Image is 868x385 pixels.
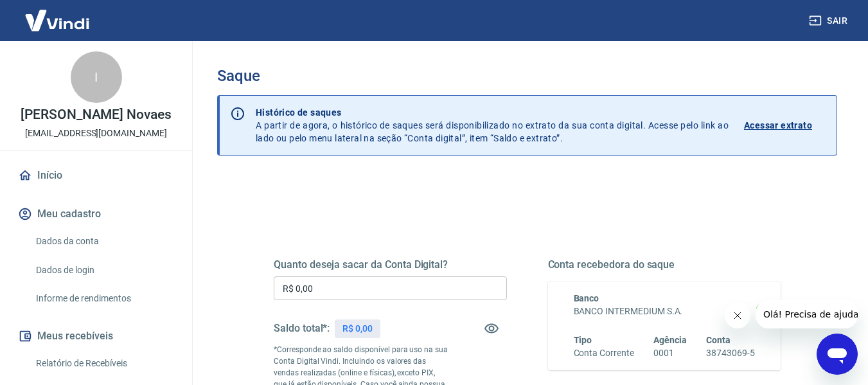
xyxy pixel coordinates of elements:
a: Informe de rendimentos [31,285,177,312]
h6: BANCO INTERMEDIUM S.A. [574,305,756,318]
a: Acessar extrato [744,106,826,145]
h3: Saque [217,67,837,85]
span: Banco [574,293,599,303]
span: Conta [706,335,731,345]
span: Olá! Precisa de ajuda? [8,9,108,19]
button: Meu cadastro [15,200,177,228]
button: Sair [806,9,853,33]
iframe: Mensagem da empresa [756,300,858,328]
a: Dados de login [31,257,177,283]
p: [EMAIL_ADDRESS][DOMAIN_NAME] [25,127,167,140]
h5: Saldo total*: [274,322,330,335]
p: A partir de agora, o histórico de saques será disponibilizado no extrato da sua conta digital. Ac... [256,106,729,145]
iframe: Botão para abrir a janela de mensagens [817,334,858,375]
button: Meus recebíveis [15,322,177,350]
p: R$ 0,00 [342,322,373,336]
h6: 38743069-5 [706,346,755,360]
span: Agência [653,335,687,345]
a: Relatório de Recebíveis [31,350,177,377]
p: [PERSON_NAME] Novaes [21,108,172,121]
div: I [71,51,122,103]
iframe: Fechar mensagem [725,303,750,328]
img: Vindi [15,1,99,40]
a: Dados da conta [31,228,177,255]
a: Início [15,161,177,190]
h5: Quanto deseja sacar da Conta Digital? [274,258,507,271]
span: Tipo [574,335,592,345]
h6: 0001 [653,346,687,360]
h5: Conta recebedora do saque [548,258,781,271]
p: Histórico de saques [256,106,729,119]
h6: Conta Corrente [574,346,634,360]
p: Acessar extrato [744,119,812,132]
